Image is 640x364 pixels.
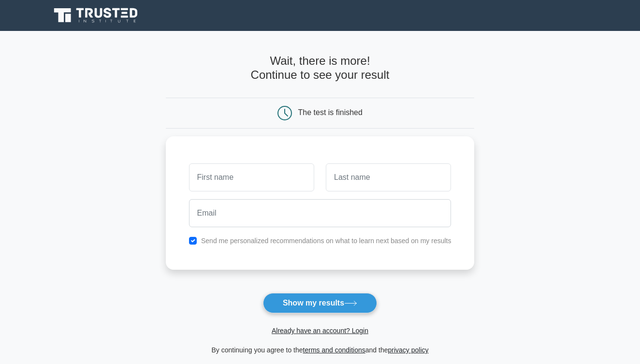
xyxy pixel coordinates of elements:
[189,199,451,227] input: Email
[388,346,429,354] a: privacy policy
[298,108,363,116] div: The test is finished
[263,293,377,313] button: Show my results
[201,237,451,245] label: Send me personalized recommendations on what to learn next based on my results
[303,346,365,354] a: terms and conditions
[160,344,480,356] div: By continuing you agree to the and the
[189,163,314,191] input: First name
[166,54,475,82] h4: Wait, there is more! Continue to see your result
[326,163,451,191] input: Last name
[272,327,368,335] a: Already have an account? Login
